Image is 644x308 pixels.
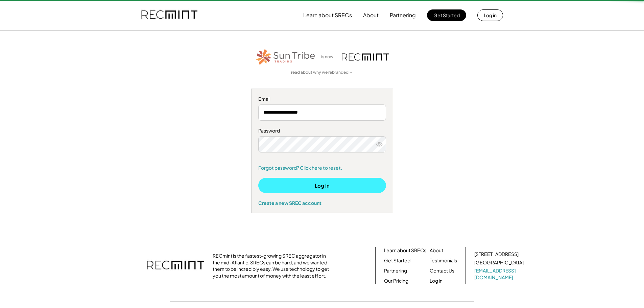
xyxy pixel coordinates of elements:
a: Forgot password? Click here to reset. [258,165,386,171]
a: read about why we rebranded → [291,70,353,75]
a: Our Pricing [384,278,408,284]
a: Contact Us [430,267,454,274]
div: Password [258,127,386,134]
button: Log in [477,9,503,21]
div: [GEOGRAPHIC_DATA] [474,259,524,266]
div: Email [258,96,386,102]
img: recmint-logotype%403x.png [141,4,197,27]
img: recmint-logotype%403x.png [342,53,389,61]
a: Learn about SRECs [384,247,426,254]
a: [EMAIL_ADDRESS][DOMAIN_NAME] [474,267,525,281]
button: Learn about SRECs [303,8,352,22]
button: About [363,8,379,22]
div: [STREET_ADDRESS] [474,251,519,258]
button: Partnering [390,8,416,22]
a: Get Started [384,257,410,264]
div: RECmint is the fastest-growing SREC aggregator in the mid-Atlantic. SRECs can be hard, and we wan... [213,253,333,279]
button: Get Started [427,9,466,21]
a: Testimonials [430,257,457,264]
img: recmint-logotype%403x.png [147,254,204,278]
div: is now [319,54,338,60]
img: STT_Horizontal_Logo%2B-%2BColor.png [255,48,316,66]
a: Log in [430,278,443,284]
div: Create a new SREC account [258,200,386,206]
button: Log In [258,178,386,193]
a: About [430,247,443,254]
a: Partnering [384,267,407,274]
